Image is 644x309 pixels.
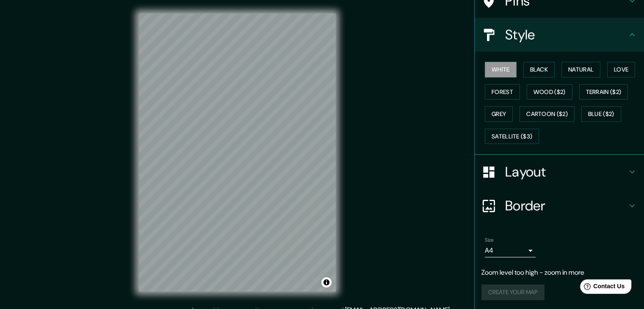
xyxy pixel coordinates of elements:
[475,155,644,189] div: Layout
[505,163,627,180] h4: Layout
[527,84,572,100] button: Wood ($2)
[475,189,644,223] div: Border
[485,62,517,77] button: White
[607,62,635,77] button: Love
[475,18,644,52] div: Style
[139,14,336,292] canvas: Map
[581,106,621,122] button: Blue ($2)
[485,244,536,257] div: A4
[523,62,555,77] button: Black
[579,84,628,100] button: Terrain ($2)
[485,106,513,122] button: Grey
[505,26,627,43] h4: Style
[569,276,635,300] iframe: Help widget launcher
[520,106,575,122] button: Cartoon ($2)
[485,129,539,144] button: Satellite ($3)
[485,84,520,100] button: Forest
[481,268,637,278] p: Zoom level too high - zoom in more
[505,197,627,214] h4: Border
[485,237,494,244] label: Size
[321,277,332,287] button: Toggle attribution
[561,62,600,77] button: Natural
